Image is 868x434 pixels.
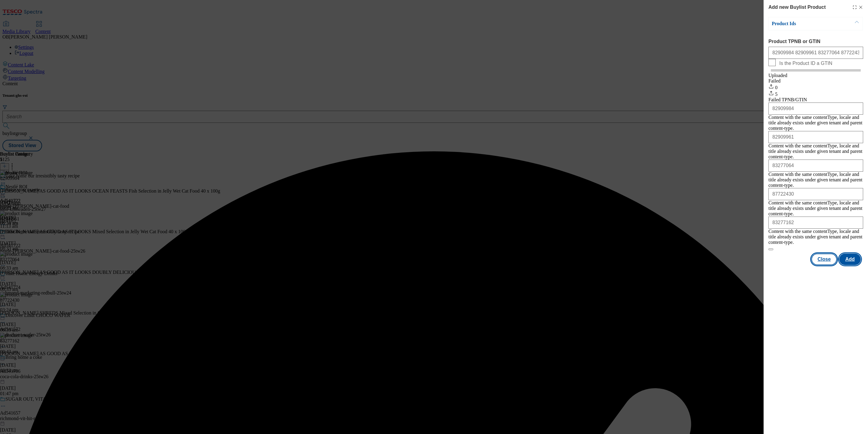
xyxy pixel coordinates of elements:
[768,90,863,97] div: 5
[768,200,863,217] div: Content with the same contentType, locale and title already exists under given tenant and parent ...
[768,4,826,11] h4: Add new Buylist Product
[768,115,863,131] div: Content with the same contentType, locale and title already exists under given tenant and parent ...
[768,39,863,44] label: Product TPNB or GTIN
[768,97,863,103] div: Failed TPNB/GTIN
[768,84,863,90] div: 0
[768,172,863,188] div: Content with the same contentType, locale and title already exists under given tenant and parent ...
[768,73,863,78] div: Uploaded
[768,143,863,160] div: Content with the same contentType, locale and title already exists under given tenant and parent ...
[839,254,861,265] button: Add
[772,21,835,27] p: Product Ids
[768,78,863,84] div: Failed
[768,47,863,59] input: Enter 1 or 20 space separated Product TPNB or GTIN
[779,61,832,66] span: Is the Product ID a GTIN
[768,229,863,245] div: Content with the same contentType, locale and title already exists under given tenant and parent ...
[811,254,837,265] button: Close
